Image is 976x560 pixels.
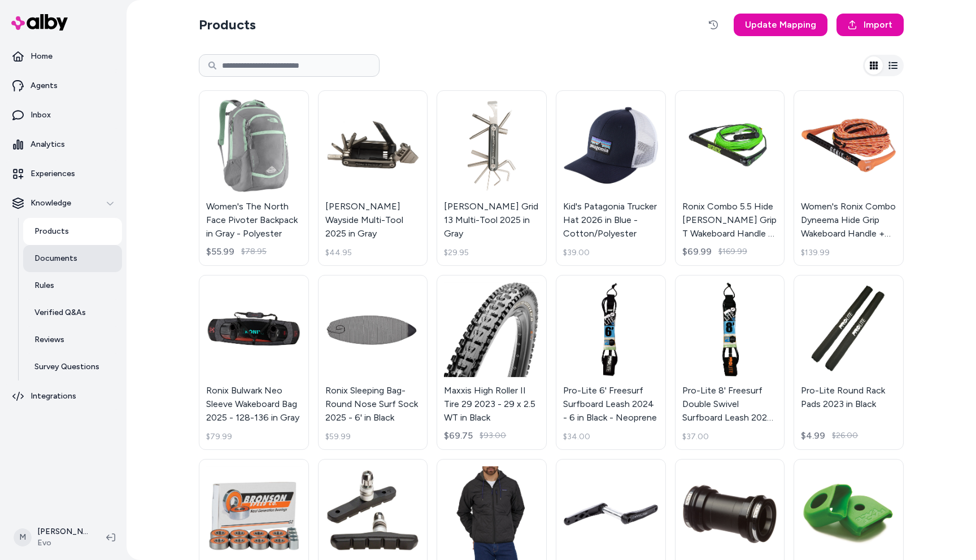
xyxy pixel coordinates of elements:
[5,131,122,158] a: Analytics
[556,90,666,266] a: Kid's Patagonia Trucker Hat 2026 in Blue - Cotton/PolyesterKid's Patagonia Trucker Hat 2026 in Bl...
[734,14,827,36] a: Update Mapping
[23,353,122,380] a: Survey Questions
[199,16,256,34] h2: Products
[5,72,122,99] a: Agents
[199,90,309,266] a: Women's The North Face Pivoter Backpack in Gray - PolyesterWomen's The North Face Pivoter Backpac...
[34,334,64,345] p: Reviews
[556,275,666,450] a: Pro-Lite 6' Freesurf Surfboard Leash 2024 - 6 in Black - NeoprenePro-Lite 6' Freesurf Surfboard L...
[23,218,122,245] a: Products
[34,307,86,318] p: Verified Q&As
[30,51,53,62] p: Home
[5,102,122,129] a: Inbox
[199,275,309,450] a: Ronix Bulwark Neo Sleeve Wakeboard Bag 2025 - 128-136 in GrayRonix Bulwark Neo Sleeve Wakeboard B...
[437,275,547,450] a: Maxxis High Roller II Tire 29 2023 - 29 x 2.5 WT in BlackMaxxis High Roller II Tire 29 2023 - 29 ...
[7,519,97,555] button: M[PERSON_NAME]Evo
[5,43,122,70] a: Home
[30,110,51,121] p: Inbox
[675,90,785,266] a: Ronix Combo 5.5 Hide Stich Grip T Wakeboard Handle + 80 ft Mainline 2023 in GreenRonix Combo 5.5 ...
[318,90,428,266] a: Blackburn Wayside Multi-Tool 2025 in Gray[PERSON_NAME] Wayside Multi-Tool 2025 in Gray$44.95
[34,226,69,237] p: Products
[23,326,122,353] a: Reviews
[23,299,122,326] a: Verified Q&As
[745,18,816,32] span: Update Mapping
[23,245,122,272] a: Documents
[34,253,77,264] p: Documents
[14,528,32,546] span: M
[34,361,99,373] p: Survey Questions
[864,18,892,32] span: Import
[23,272,122,299] a: Rules
[30,139,65,150] p: Analytics
[37,526,88,537] p: [PERSON_NAME]
[318,275,428,450] a: Ronix Sleeping Bag- Round Nose Surf Sock 2025 - 6' in BlackRonix Sleeping Bag- Round Nose Surf So...
[30,80,58,91] p: Agents
[37,537,88,549] span: Evo
[794,90,904,266] a: Women's Ronix Combo Dyneema Hide Grip Wakeboard Handle + 70 ft Mainline 2025 in OrangeWomen's Ron...
[30,198,71,209] p: Knowledge
[30,168,75,180] p: Experiences
[30,391,76,402] p: Integrations
[675,275,785,450] a: Pro-Lite 8' Freesurf Double Swivel Surfboard Leash 2024 - 8 in Black - NeoprenePro-Lite 8' Freesu...
[34,280,54,291] p: Rules
[794,275,904,450] a: Pro-Lite Round Rack Pads 2023 in BlackPro-Lite Round Rack Pads 2023 in Black$4.99$26.00
[437,90,547,266] a: Blackburn Grid 13 Multi-Tool 2025 in Gray[PERSON_NAME] Grid 13 Multi-Tool 2025 in Gray$29.95
[5,160,122,187] a: Experiences
[836,14,904,36] a: Import
[5,383,122,410] a: Integrations
[5,190,122,217] button: Knowledge
[11,14,68,30] img: alby Logo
